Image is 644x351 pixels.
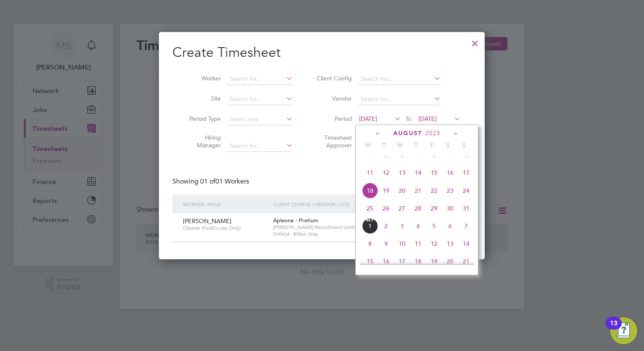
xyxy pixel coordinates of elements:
h2: Create Timesheet [172,44,471,61]
span: 7 [458,218,474,234]
span: S [440,141,456,149]
label: Period [314,115,352,122]
span: 16 [378,253,394,269]
span: T [408,141,424,149]
span: S [456,141,472,149]
span: 15 [426,165,442,181]
span: 20 [442,253,458,269]
span: [PERSON_NAME] [183,217,231,225]
span: 16 [442,165,458,181]
span: 25 [362,200,378,216]
span: 19 [426,253,442,269]
span: 01 Workers [200,177,249,186]
span: 11 [362,165,378,181]
button: Open Resource Center, 13 new notifications [610,317,637,344]
span: 23 [442,183,458,199]
span: Enfield - Bilton Way [273,231,404,237]
label: Worker [183,74,221,82]
span: August [393,130,422,137]
span: T [376,141,392,149]
input: Search for... [227,140,293,152]
input: Search for... [358,73,441,85]
span: 13 [442,236,458,252]
span: 4 [410,218,426,234]
label: Hiring Manager [183,134,221,149]
span: 6 [442,218,458,234]
span: M [360,141,376,149]
span: 18 [362,183,378,199]
span: Apleona - Pretium [273,217,318,224]
span: [DATE] [359,115,377,122]
span: 12 [378,165,394,181]
span: 29 [426,200,442,216]
span: Cleaner (FedEx Use Only) [183,225,267,231]
span: 24 [458,183,474,199]
span: 11 [410,236,426,252]
label: Period Type [183,115,221,122]
span: 13 [394,165,410,181]
span: 01 of [200,177,215,186]
span: 2 [378,218,394,234]
label: Vendor [314,95,352,102]
label: Client Config [314,74,352,82]
span: 31 [458,200,474,216]
span: 14 [410,165,426,181]
span: Sep [362,218,378,222]
input: Search for... [358,93,441,105]
span: 22 [426,183,442,199]
span: F [424,141,440,149]
span: [DATE] [419,115,437,122]
span: 10 [394,236,410,252]
label: Site [183,95,221,102]
span: To [403,113,414,124]
input: Search for... [227,93,293,105]
span: W [392,141,408,149]
span: 20 [394,183,410,199]
span: 3 [394,218,410,234]
span: 30 [442,200,458,216]
span: 27 [394,200,410,216]
span: 19 [378,183,394,199]
span: 26 [378,200,394,216]
input: Select one [227,114,293,125]
span: 8 [362,236,378,252]
span: [PERSON_NAME] Recruitment Limited [273,224,404,231]
span: 21 [410,183,426,199]
span: 5 [426,218,442,234]
div: Worker / Role [181,194,271,214]
span: 17 [394,253,410,269]
span: 14 [458,236,474,252]
input: Search for... [227,73,293,85]
label: Timesheet Approver [314,134,352,149]
span: 1 [362,218,378,234]
span: 17 [458,165,474,181]
span: 9 [378,236,394,252]
span: 18 [410,253,426,269]
div: 13 [610,323,617,334]
span: 12 [426,236,442,252]
span: 21 [458,253,474,269]
span: 2025 [425,130,440,137]
span: 15 [362,253,378,269]
div: Showing [172,177,251,186]
span: 28 [410,200,426,216]
div: Client Config / Vendor / Site [271,194,406,214]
